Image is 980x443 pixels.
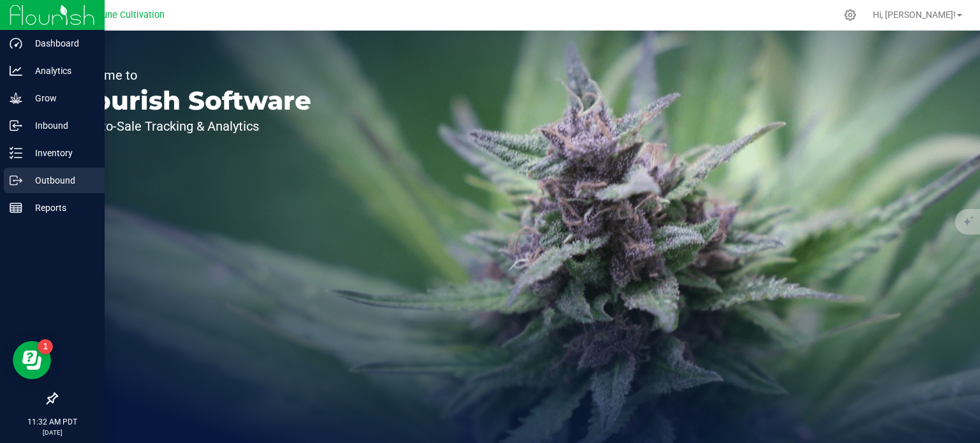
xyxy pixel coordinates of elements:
[842,9,858,21] div: Manage settings
[22,36,99,51] p: Dashboard
[10,147,22,159] inline-svg: Inventory
[10,92,22,105] inline-svg: Grow
[10,119,22,132] inline-svg: Inbound
[69,88,311,113] p: Flourish Software
[6,416,99,428] p: 11:32 AM PDT
[22,200,99,215] p: Reports
[69,120,311,133] p: Seed-to-Sale Tracking & Analytics
[873,10,956,20] span: Hi, [PERSON_NAME]!
[38,339,53,354] iframe: Resource center unread badge
[22,173,99,188] p: Outbound
[10,37,22,50] inline-svg: Dashboard
[22,118,99,133] p: Inbound
[6,428,99,437] p: [DATE]
[22,91,99,106] p: Grow
[10,64,22,77] inline-svg: Analytics
[10,174,22,187] inline-svg: Outbound
[22,145,99,161] p: Inventory
[22,63,99,78] p: Analytics
[69,69,311,82] p: Welcome to
[13,341,51,379] iframe: Resource center
[10,201,22,214] inline-svg: Reports
[96,10,165,20] span: Dune Cultivation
